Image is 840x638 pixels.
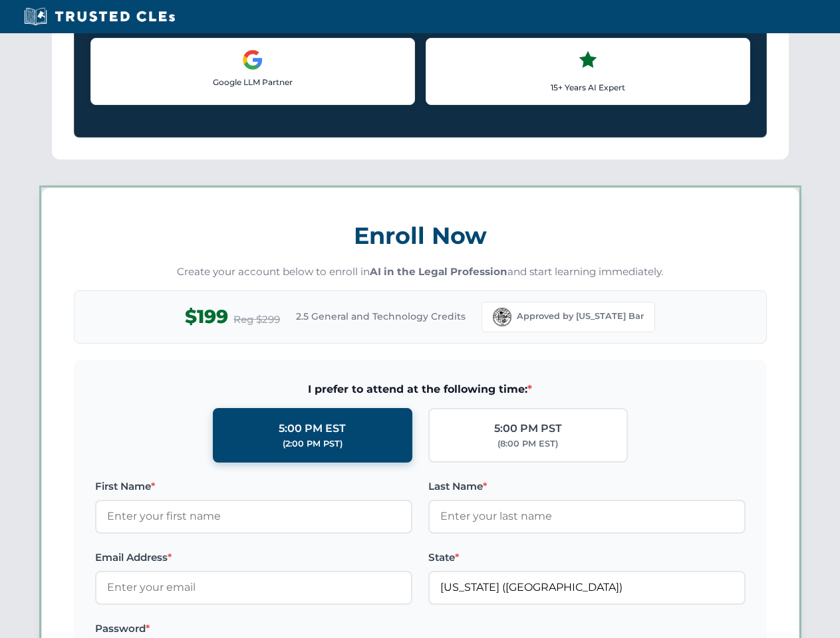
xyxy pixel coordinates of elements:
div: 5:00 PM PST [494,420,562,437]
div: 5:00 PM EST [279,420,346,437]
img: Google [242,49,263,70]
label: Password [95,621,412,637]
input: Enter your first name [95,500,412,533]
span: $199 [185,302,228,332]
img: Trusted CLEs [20,7,179,27]
label: State [428,550,746,566]
input: Florida (FL) [428,571,746,604]
label: First Name [95,478,412,494]
span: 2.5 General and Technology Credits [296,309,466,324]
img: Florida Bar [493,308,511,326]
div: (2:00 PM PST) [283,437,343,451]
p: Create your account below to enroll in and start learning immediately. [74,265,767,280]
label: Last Name [428,478,746,494]
p: 15+ Years AI Expert [437,81,739,94]
span: Approved by [US_STATE] Bar [517,310,644,323]
span: I prefer to attend at the following time: [95,381,746,398]
label: Email Address [95,550,412,566]
p: Google LLM Partner [102,76,404,88]
input: Enter your email [95,571,412,604]
span: Reg $299 [233,312,280,328]
strong: AI in the Legal Profession [370,265,507,278]
input: Enter your last name [428,500,746,533]
div: (8:00 PM EST) [497,437,558,451]
h3: Enroll Now [74,215,767,257]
